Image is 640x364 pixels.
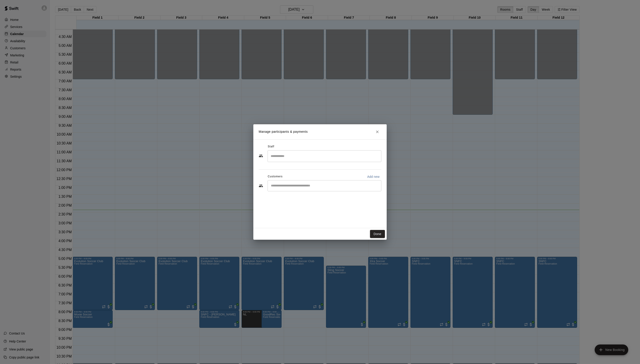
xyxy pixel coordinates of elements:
svg: Customers [259,184,263,188]
div: Search staff [268,150,381,162]
button: Done [370,230,385,238]
div: Start typing to search customers... [268,180,381,191]
svg: Staff [259,154,263,158]
p: Add new [367,174,380,179]
span: Customers [268,173,283,180]
p: Manage participants & payments [259,129,308,134]
button: Add new [365,173,381,180]
button: Close [373,128,381,136]
span: Staff [268,143,274,150]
